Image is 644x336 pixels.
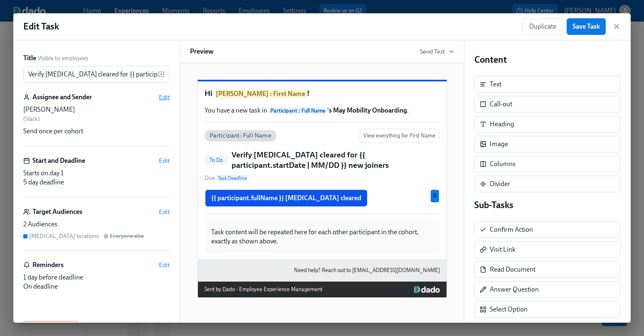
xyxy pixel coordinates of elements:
span: Duplicate [529,22,556,31]
button: View everything for First Name [359,129,440,143]
span: Visible to employees [38,54,88,62]
div: Read Document [490,265,535,274]
img: Dado [414,286,439,293]
span: 5 day deadline [23,178,64,186]
div: Select Option [490,305,528,314]
button: Duplicate [522,18,563,35]
span: To Do [205,157,228,163]
button: Edit [159,157,170,165]
div: Answer Question [474,281,621,298]
button: Save Task [567,18,606,35]
div: RemindersEdit1 day before deadlineOn deadline [23,260,170,291]
div: Visit Link [490,245,516,254]
div: Start and DeadlineEditStarts on day 15 day deadline [23,156,170,197]
button: Send Test [420,47,454,56]
div: {{ participant.fullName }} [MEDICAL_DATA] clearedD [205,189,440,207]
div: Divider [490,179,510,189]
div: 2 Audiences [23,220,170,229]
div: Heading [474,116,621,132]
span: Participant: Full Name [205,132,276,139]
div: Used by Drug test locations audience [431,190,439,202]
h4: Content [474,54,621,66]
span: Participant : Full Name [269,107,327,114]
span: Task Deadline [216,175,249,181]
div: Heading [490,120,514,129]
h4: Sub-Tasks [474,199,621,211]
div: Confirm Action [474,221,621,238]
div: Answer Question [490,285,539,294]
button: Edit [159,208,170,216]
div: Target AudiencesEdit2 Audiences[MEDICAL_DATA] locationsEveryone else [23,207,170,250]
div: Columns [490,159,516,169]
a: Need help? Reach out to [EMAIL_ADDRESS][DOMAIN_NAME] [294,266,440,275]
span: Due [205,174,249,182]
h6: Start and Deadline [32,156,85,165]
div: On deadline [23,282,170,291]
h6: Assignee and Sender [32,93,92,102]
span: [PERSON_NAME] : First Name [214,89,307,98]
div: Confirm Action [490,225,533,234]
div: 1 day before deadline [23,273,170,282]
div: Send once per cohort [23,127,170,136]
span: View everything for First Name [363,132,435,140]
div: Text [490,80,501,89]
label: Title [23,54,36,63]
h5: Verify [MEDICAL_DATA] cleared for {{ participant.startDate | MM/DD }} new joiners [232,150,440,171]
span: ( Slack ) [23,115,40,123]
p: You have a new task in . [205,106,440,115]
div: Image [490,140,508,149]
div: Call-out [474,96,621,113]
h1: Hi ! [205,88,440,99]
h6: Preview [190,47,214,56]
div: [PERSON_NAME] [23,105,170,114]
h1: Edit Task [23,20,59,33]
div: Starts on day 1 [23,169,170,178]
div: Sent by Dado - Employee Experience Management [205,285,322,294]
div: Read Document [474,261,621,278]
h6: Reminders [32,260,64,270]
div: [MEDICAL_DATA] locations [29,232,99,240]
button: Edit [159,93,170,101]
span: Save Task [572,22,600,31]
strong: 's May Mobility Onboarding [269,106,407,114]
div: Visit Link [474,241,621,258]
div: Everyone else [110,232,144,240]
div: Select Option [474,301,621,318]
div: Divider [474,176,621,192]
div: Assignee and SenderEdit[PERSON_NAME] (Slack)Send once per cohort [23,93,170,146]
div: Call-out [490,100,512,109]
div: Task content will be repeated here for each other participant in the cohort, exactly as shown above. [205,221,440,253]
div: Image [474,136,621,152]
h6: Target Audiences [32,207,82,216]
div: Text [474,76,621,93]
button: Edit [159,261,170,269]
svg: Insert text variable [158,71,165,78]
div: Columns [474,156,621,172]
